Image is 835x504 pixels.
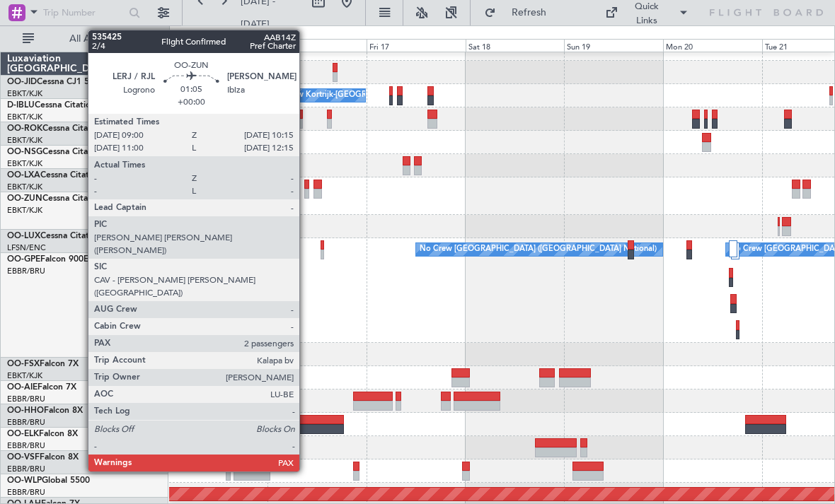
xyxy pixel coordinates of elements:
[7,370,42,381] a: EBKT/KJK
[168,39,267,52] div: Wed 15
[499,8,558,18] span: Refresh
[7,148,121,156] a: OO-NSGCessna Citation CJ4
[7,476,90,485] a: OO-WLPGlobal 5500
[172,28,196,40] div: [DATE]
[7,171,40,180] span: OO-LXA
[7,417,45,428] a: EBBR/BRU
[7,440,45,451] a: EBBR/BRU
[7,360,40,368] span: OO-FSX
[7,406,83,415] a: OO-HHOFalcon 8X
[7,78,37,86] span: OO-JID
[37,34,149,44] span: All Aircraft
[7,101,35,110] span: D-IBLU
[7,78,99,86] a: OO-JIDCessna CJ1 525
[43,2,125,23] input: Trip Number
[7,430,78,438] a: OO-ELKFalcon 8X
[7,182,42,192] a: EBKT/KJK
[7,464,45,474] a: EBBR/BRU
[7,232,119,240] a: OO-LUXCessna Citation CJ4
[16,28,154,50] button: All Aircraft
[267,39,367,52] div: Thu 16
[7,101,111,110] a: D-IBLUCessna Citation M2
[564,39,663,52] div: Sun 19
[7,266,45,276] a: EBBR/BRU
[7,255,40,264] span: OO-GPE
[7,242,46,253] a: LFSN/ENC
[7,476,42,485] span: OO-WLP
[663,39,762,52] div: Mon 20
[420,239,657,260] div: No Crew [GEOGRAPHIC_DATA] ([GEOGRAPHIC_DATA] National)
[7,430,39,438] span: OO-ELK
[7,394,45,404] a: EBBR/BRU
[7,148,42,156] span: OO-NSG
[7,406,44,415] span: OO-HHO
[7,171,119,180] a: OO-LXACessna Citation CJ4
[7,135,42,146] a: EBKT/KJK
[7,232,40,240] span: OO-LUX
[7,124,42,133] span: OO-ROK
[7,383,76,392] a: OO-AIEFalcon 7X
[7,124,121,133] a: OO-ROKCessna Citation CJ4
[7,453,40,462] span: OO-VSF
[598,1,696,24] button: Quick Links
[7,383,38,392] span: OO-AIE
[7,88,42,99] a: EBKT/KJK
[7,453,79,462] a: OO-VSFFalcon 8X
[7,194,42,203] span: OO-ZUN
[7,158,42,169] a: EBKT/KJK
[7,194,121,203] a: OO-ZUNCessna Citation CJ4
[478,1,563,24] button: Refresh
[7,255,125,264] a: OO-GPEFalcon 900EX EASy II
[7,360,79,368] a: OO-FSXFalcon 7X
[7,112,42,122] a: EBKT/KJK
[466,39,565,52] div: Sat 18
[367,39,466,52] div: Fri 17
[7,205,42,216] a: EBKT/KJK
[7,487,45,498] a: EBBR/BRU
[271,85,417,106] div: No Crew Kortrijk-[GEOGRAPHIC_DATA]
